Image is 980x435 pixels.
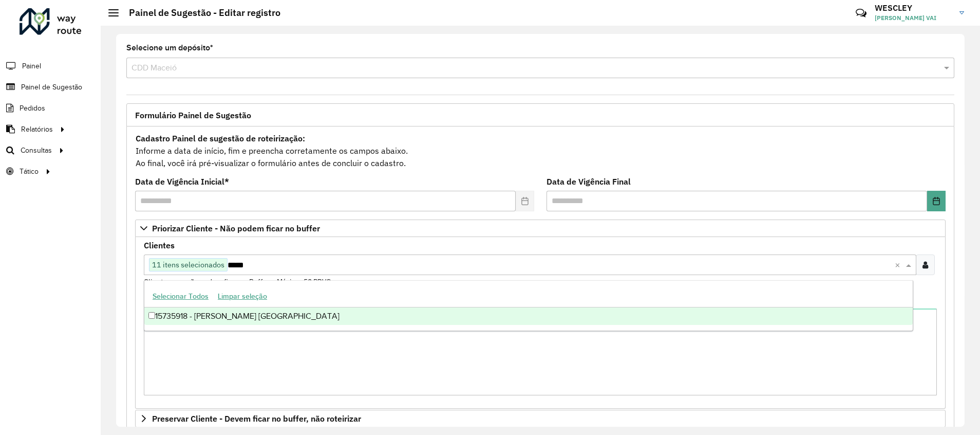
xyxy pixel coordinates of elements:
span: Pedidos [20,103,45,114]
small: Clientes que não podem ficar no Buffer – Máximo 50 PDVS [144,277,331,286]
font: Data de Vigência Inicial [135,176,224,187]
font: Selecione um depósito [126,43,210,52]
font: Data de Vigência Final [546,176,631,187]
strong: Cadastro Painel de sugestão de roteirização: [136,133,305,143]
button: Escolha a data [927,191,946,211]
span: Formulário Painel de Sugestão [135,111,251,119]
a: Priorizar Cliente - Não podem ficar no buffer [135,220,946,237]
div: Priorizar Cliente - Não podem ficar no buffer [135,237,946,409]
h3: WESCLEY [875,3,952,13]
h2: Painel de Sugestão - Editar registro [119,7,280,19]
font: Informe a data de início, fim e preencha corretamente os campos abaixo. Ao final, você irá pré-vi... [136,133,408,168]
span: Clear all [895,259,903,271]
span: Consultas [21,145,52,156]
span: Painel de Sugestão [21,82,82,93]
span: Preservar Cliente - Devem ficar no buffer, não roteirizar [152,414,361,423]
a: Preservar Cliente - Devem ficar no buffer, não roteirizar [135,410,946,427]
font: 15735918 - [PERSON_NAME] [GEOGRAPHIC_DATA] [155,312,340,320]
span: 11 itens selecionados [149,259,227,271]
span: Tático [20,166,39,177]
button: Limpar seleção [213,288,272,304]
span: Painel [22,61,41,71]
button: Selecionar Todos [148,288,213,304]
a: Contato Rápido [850,2,872,24]
ng-dropdown-panel: Lista de opções [144,280,913,331]
span: Relatórios [21,124,53,135]
span: Priorizar Cliente - Não podem ficar no buffer [152,224,320,232]
font: Clientes [144,240,175,250]
span: [PERSON_NAME] VAI [875,13,952,23]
